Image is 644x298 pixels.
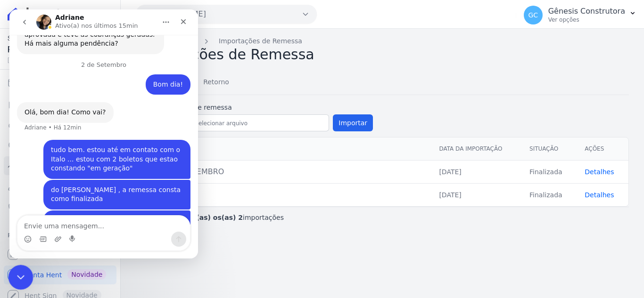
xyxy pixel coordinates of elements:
[136,65,181,86] div: Bom dia!
[34,130,181,169] div: tudo bem. estou até em contato com o Italo ... estou com 2 boletos que estao constando "em geração"
[15,226,22,234] button: Selecionador de Emoji
[4,266,116,284] a: Conta Hent Novidade
[144,189,424,201] div: 26082025
[198,72,235,91] span: Retorno
[577,137,628,161] th: Ações
[144,166,424,177] div: REMESSA SETEMBRO
[8,65,181,93] div: Gênesis diz…
[8,230,113,241] div: Plataformas
[4,156,116,175] a: Troca de Arquivos
[9,9,198,258] iframe: Intercom live chat
[219,36,302,46] a: Importações de Remessa
[191,118,327,129] input: Selecionar arquivo
[522,160,577,183] td: Finalizada
[516,2,644,28] button: GC Gênesis Construtora Ver opções
[8,130,181,170] div: Gênesis diz…
[67,269,106,280] span: Novidade
[528,12,538,18] span: GC
[431,160,522,183] td: [DATE]
[34,170,181,200] div: do [PERSON_NAME] , a remessa consta como finalizada
[8,265,33,290] iframe: Intercom live chat
[4,245,116,264] a: Recebíveis
[144,71,173,80] div: Bom dia!
[136,5,317,24] button: [PERSON_NAME]
[522,183,577,206] td: Finalizada
[136,103,373,113] label: Importar arquivo de remessa
[162,222,177,237] button: Enviar uma mensagem
[45,226,52,234] button: Upload do anexo
[136,36,629,46] nav: Breadcrumb
[431,183,522,206] td: [DATE]
[8,170,181,201] div: Gênesis diz…
[60,226,67,234] button: Start recording
[196,71,237,95] a: Retorno
[25,270,62,280] span: Conta Hent
[4,177,116,196] a: Clientes
[522,137,577,161] th: Situação
[148,4,165,22] button: Início
[548,16,625,24] p: Ver opções
[8,201,181,242] div: Gênesis diz…
[41,136,173,164] div: tudo bem. estou até em contato com o Italo ... estou com 2 boletos que estao constando "em geração"
[136,137,431,161] th: Arquivo
[4,115,116,134] a: Nova transferência
[4,136,116,154] a: Pagamentos
[165,4,182,21] div: Fechar
[4,198,116,217] a: Negativação
[8,52,181,65] div: 2 de Setembro
[34,201,181,231] div: e o cliente relatou nao estar conseguindo abrir o boleto
[8,56,101,64] span: [DATE] 11:09
[431,137,522,161] th: Data da Importação
[30,226,37,234] button: Selecionador de GIF
[46,12,129,21] p: Ativo(a) nos últimos 15min
[8,206,181,222] textarea: Envie uma mensagem...
[175,214,243,221] b: todos(as) os(as) 2
[8,93,181,130] div: Adriane diz…
[147,213,284,222] p: Exibindo importações
[4,73,116,92] a: Cobranças
[8,93,104,113] div: Olá, bom dia! Como vai?Adriane • Há 12min
[15,115,72,121] div: Adriane • Há 12min
[8,33,101,43] span: Saldo atual
[8,43,101,56] span: R$ 0,00
[585,168,614,176] a: Detalhes
[136,46,629,63] h2: Importações de Remessa
[585,191,614,199] a: Detalhes
[4,94,116,113] a: Extrato
[15,98,97,108] div: Olá, bom dia! Como vai?
[41,176,173,194] div: do [PERSON_NAME] , a remessa consta como finalizada
[548,7,625,16] p: Gênesis Construtora
[333,114,373,131] button: Importar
